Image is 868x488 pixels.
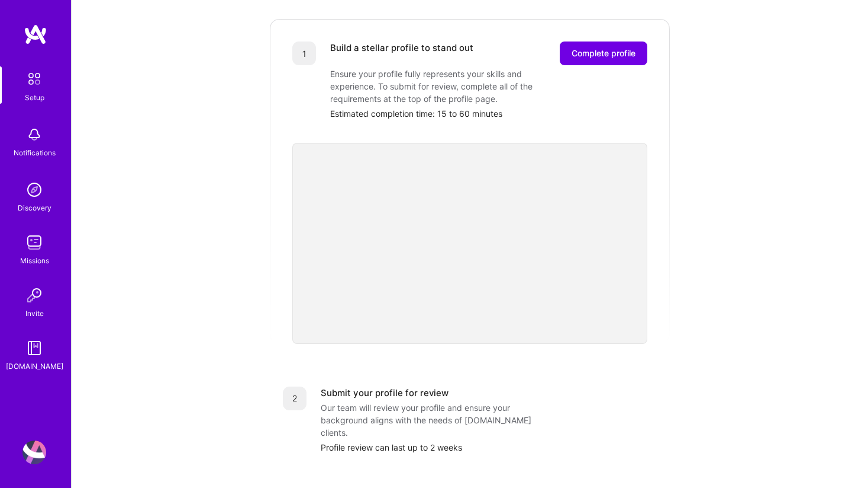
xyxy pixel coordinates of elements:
div: Discovery [18,202,51,214]
div: 2 [283,387,306,410]
div: Invite [25,307,44,320]
img: guide book [22,336,46,360]
div: Missions [20,254,49,267]
div: Our team will review your profile and ensure your background aligns with the needs of [DOMAIN_NAM... [321,401,557,439]
div: Setup [25,91,44,104]
div: Submit your profile for review [321,387,448,399]
iframe: video [292,143,647,344]
a: User Avatar [20,441,49,464]
div: Build a stellar profile to stand out [330,42,473,65]
img: discovery [22,178,46,202]
div: 1 [292,42,316,65]
img: bell [22,123,46,146]
div: Profile review can last up to 2 weeks [321,441,657,454]
div: Estimated completion time: 15 to 60 minutes [330,107,647,120]
img: Invite [22,283,46,307]
div: Notifications [14,146,56,159]
div: [DOMAIN_NAME] [6,360,63,372]
div: Ensure your profile fully represents your skills and experience. To submit for review, complete a... [330,68,567,105]
img: logo [24,24,47,45]
span: Complete profile [572,47,635,59]
img: User Avatar [22,441,46,464]
img: teamwork [22,231,46,254]
img: setup [22,66,47,91]
button: Complete profile [560,42,647,65]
